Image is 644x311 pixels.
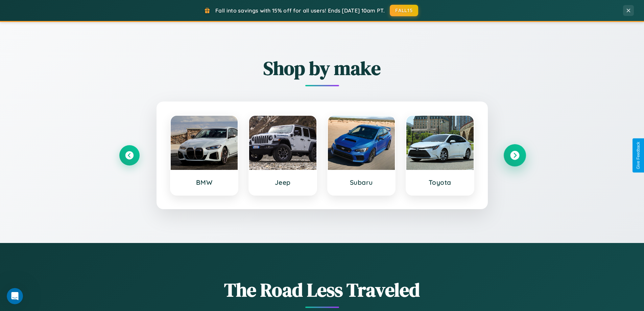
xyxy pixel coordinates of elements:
[390,5,418,16] button: FALL15
[215,7,385,14] span: Fall into savings with 15% off for all users! Ends [DATE] 10am PT.
[177,178,231,186] h3: BMW
[7,288,23,304] iframe: Intercom live chat
[256,178,310,186] h3: Jeep
[335,178,388,186] h3: Subaru
[413,178,467,186] h3: Toyota
[119,277,525,303] h1: The Road Less Traveled
[119,55,525,81] h2: Shop by make
[636,142,641,169] div: Give Feedback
